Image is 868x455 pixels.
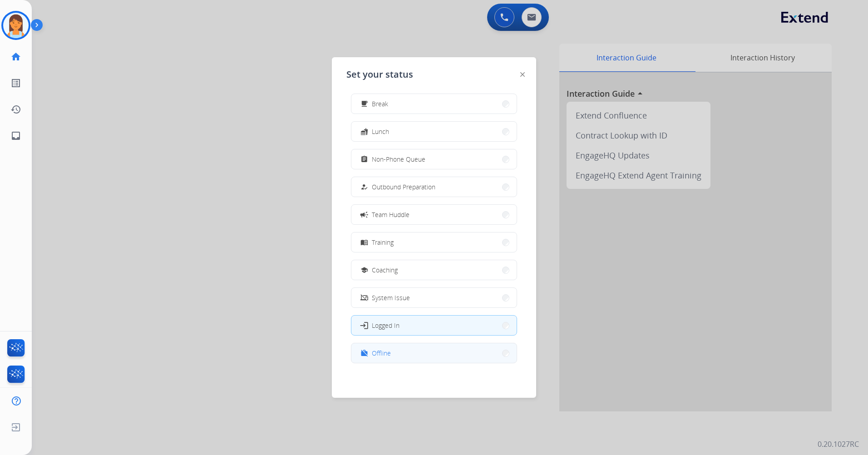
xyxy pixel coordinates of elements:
[360,349,368,357] mat-icon: work_off
[372,293,410,302] span: System Issue
[372,99,388,109] span: Break
[351,149,517,169] button: Non-Phone Queue
[372,237,394,247] span: Training
[360,128,368,135] mat-icon: fastfood
[10,104,21,115] mat-icon: history
[372,127,389,136] span: Lunch
[372,265,398,275] span: Coaching
[351,260,517,280] button: Coaching
[351,94,517,114] button: Break
[818,439,859,450] p: 0.20.1027RC
[10,78,21,89] mat-icon: list_alt
[372,182,435,192] span: Outbound Preparation
[360,100,368,108] mat-icon: free_breakfast
[360,294,368,302] mat-icon: phonelink_off
[360,210,369,219] mat-icon: campaign
[10,51,21,62] mat-icon: home
[351,177,517,197] button: Outbound Preparation
[351,343,517,363] button: Offline
[360,238,368,246] mat-icon: menu_book
[360,155,368,163] mat-icon: assignment
[372,321,399,330] span: Logged In
[372,154,425,164] span: Non-Phone Queue
[372,348,391,358] span: Offline
[351,122,517,141] button: Lunch
[351,288,517,307] button: System Issue
[3,13,29,38] img: avatar
[360,183,368,191] mat-icon: how_to_reg
[351,232,517,252] button: Training
[360,321,369,330] mat-icon: login
[351,205,517,224] button: Team Huddle
[10,130,21,141] mat-icon: inbox
[346,68,413,81] span: Set your status
[360,266,368,274] mat-icon: school
[351,316,517,335] button: Logged In
[372,210,409,219] span: Team Huddle
[520,72,525,77] img: close-button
